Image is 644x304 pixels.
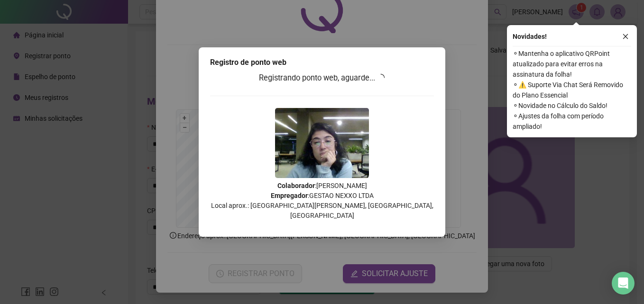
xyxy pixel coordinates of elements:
h3: Registrando ponto web, aguarde... [210,72,434,84]
p: : [PERSON_NAME] : GESTAO NEXXO LTDA Local aprox.: [GEOGRAPHIC_DATA][PERSON_NAME], [GEOGRAPHIC_DAT... [210,181,434,221]
span: ⚬ Ajustes da folha com período ampliado! [513,111,631,132]
div: Open Intercom Messenger [612,272,635,295]
span: ⚬ ⚠️ Suporte Via Chat Será Removido do Plano Essencial [513,80,631,100]
img: 2Q== [275,108,369,178]
span: loading [376,72,386,83]
strong: Empregador [271,192,308,199]
div: Registro de ponto web [210,57,434,68]
span: ⚬ Novidade no Cálculo do Saldo! [513,100,631,111]
span: close [622,33,629,40]
span: Novidades ! [513,31,547,42]
strong: Colaborador [277,182,315,189]
span: ⚬ Mantenha o aplicativo QRPoint atualizado para evitar erros na assinatura da folha! [513,48,631,80]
